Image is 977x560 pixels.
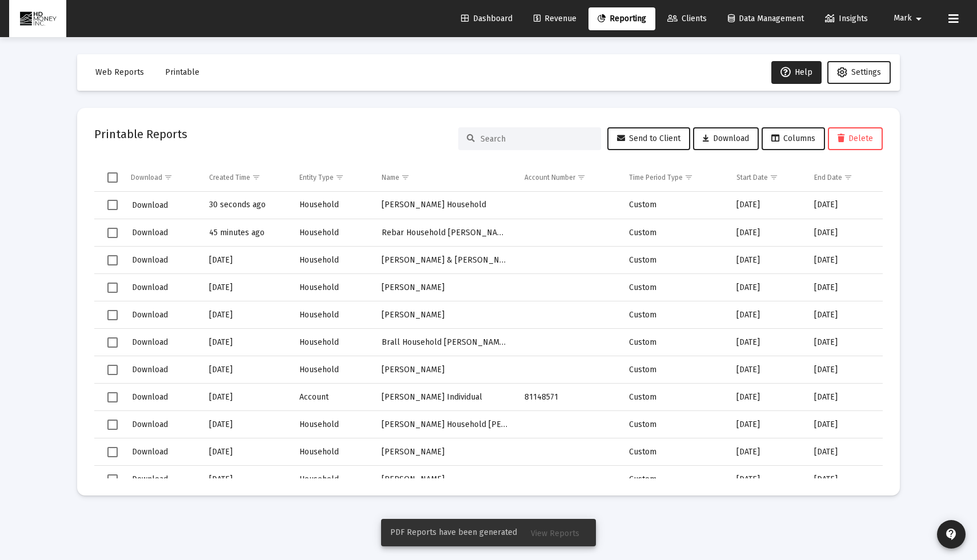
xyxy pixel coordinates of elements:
[86,61,153,84] button: Web Reports
[291,356,374,384] td: Household
[461,14,512,23] span: Dashboard
[107,392,118,402] div: Select row
[132,447,168,457] span: Download
[201,274,292,301] td: [DATE]
[770,173,778,182] span: Show filter options for column 'Start Date'
[131,197,169,213] button: Download
[201,301,292,329] td: [DATE]
[452,7,522,30] a: Dashboard
[131,361,169,378] button: Download
[201,219,292,247] td: 45 minutes ago
[94,125,187,143] h2: Printable Reports
[693,127,759,150] button: Download
[291,219,374,247] td: Household
[851,67,881,77] span: Settings
[374,274,516,301] td: [PERSON_NAME]
[806,411,883,438] td: [DATE]
[728,384,807,411] td: [DATE]
[516,384,621,411] td: 81148571
[374,411,516,438] td: [PERSON_NAME] Household [PERSON_NAME] and [PERSON_NAME]
[621,301,728,329] td: Custom
[880,7,939,30] button: Mark
[522,522,588,543] button: View Reports
[621,466,728,493] td: Custom
[132,392,168,402] span: Download
[894,14,912,23] span: Mark
[299,173,334,182] div: Entity Type
[374,438,516,466] td: [PERSON_NAME]
[728,301,807,329] td: [DATE]
[291,301,374,329] td: Household
[132,228,168,237] span: Download
[107,283,118,293] div: Select row
[598,14,646,23] span: Reporting
[201,384,292,411] td: [DATE]
[132,420,168,429] span: Download
[131,444,169,460] button: Download
[156,61,209,84] button: Printable
[814,173,842,182] div: End Date
[667,14,707,23] span: Clients
[728,466,807,493] td: [DATE]
[209,173,250,182] div: Created Time
[531,529,579,538] span: View Reports
[18,7,58,30] img: Dashboard
[107,474,118,485] div: Select row
[806,247,883,274] td: [DATE]
[736,173,768,182] div: Start Date
[534,14,576,23] span: Revenue
[107,420,118,430] div: Select row
[719,7,813,30] a: Data Management
[107,337,118,348] div: Select row
[374,164,516,191] td: Column Name
[132,255,168,265] span: Download
[621,329,728,356] td: Custom
[621,411,728,438] td: Custom
[516,164,621,191] td: Column Account Number
[621,192,728,219] td: Custom
[201,411,292,438] td: [DATE]
[844,173,852,182] span: Show filter options for column 'End Date'
[588,7,655,30] a: Reporting
[806,356,883,384] td: [DATE]
[132,365,168,374] span: Download
[131,279,169,296] button: Download
[374,466,516,493] td: [PERSON_NAME]
[728,192,807,219] td: [DATE]
[806,329,883,356] td: [DATE]
[621,438,728,466] td: Custom
[131,173,162,182] div: Download
[131,389,169,405] button: Download
[828,127,883,150] button: Delete
[621,384,728,411] td: Custom
[728,274,807,301] td: [DATE]
[107,365,118,375] div: Select row
[335,173,344,182] span: Show filter options for column 'Entity Type'
[621,164,728,191] td: Column Time Period Type
[728,329,807,356] td: [DATE]
[481,134,592,144] input: Search
[132,474,168,484] span: Download
[825,14,868,23] span: Insights
[94,164,883,478] div: Data grid
[806,274,883,301] td: [DATE]
[131,252,169,268] button: Download
[374,192,516,219] td: [PERSON_NAME] Household
[401,173,410,182] span: Show filter options for column 'Name'
[944,527,958,541] mat-icon: contact_support
[806,438,883,466] td: [DATE]
[374,219,516,247] td: Rebar Household [PERSON_NAME]
[107,255,118,265] div: Select row
[291,384,374,411] td: Account
[806,384,883,411] td: [DATE]
[816,7,877,30] a: Insights
[780,67,812,77] span: Help
[728,247,807,274] td: [DATE]
[291,247,374,274] td: Household
[806,466,883,493] td: [DATE]
[806,164,883,191] td: Column End Date
[374,301,516,329] td: [PERSON_NAME]
[107,447,118,457] div: Select row
[374,329,516,356] td: Brall Household [PERSON_NAME] and [PERSON_NAME]
[827,61,891,84] button: Settings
